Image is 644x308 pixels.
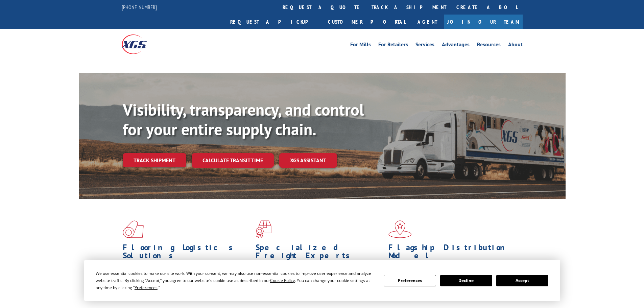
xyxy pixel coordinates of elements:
[508,42,523,49] a: About
[84,260,560,301] div: Cookie Consent Prompt
[477,42,501,49] a: Resources
[384,275,436,286] button: Preferences
[123,153,186,167] a: Track shipment
[122,4,157,10] a: [PHONE_NUMBER]
[442,42,470,49] a: Advantages
[192,153,274,168] a: Calculate transit time
[270,278,295,283] span: Cookie Policy
[123,99,364,140] b: Visibility, transparency, and control for your entire supply chain.
[135,285,158,290] span: Preferences
[350,42,371,49] a: For Mills
[444,15,523,29] a: Join Our Team
[123,220,144,238] img: xgs-icon-total-supply-chain-intelligence-red
[123,243,251,263] h1: Flooring Logistics Solutions
[323,15,411,29] a: Customer Portal
[256,220,271,238] img: xgs-icon-focused-on-flooring-red
[440,275,492,286] button: Decline
[256,243,383,263] h1: Specialized Freight Experts
[378,42,408,49] a: For Retailers
[496,275,548,286] button: Accept
[415,42,434,49] a: Services
[411,15,444,29] a: Agent
[225,15,323,29] a: Request a pickup
[388,243,516,263] h1: Flagship Distribution Model
[388,220,412,238] img: xgs-icon-flagship-distribution-model-red
[96,270,376,291] div: We use essential cookies to make our site work. With your consent, we may also use non-essential ...
[279,153,337,168] a: XGS ASSISTANT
